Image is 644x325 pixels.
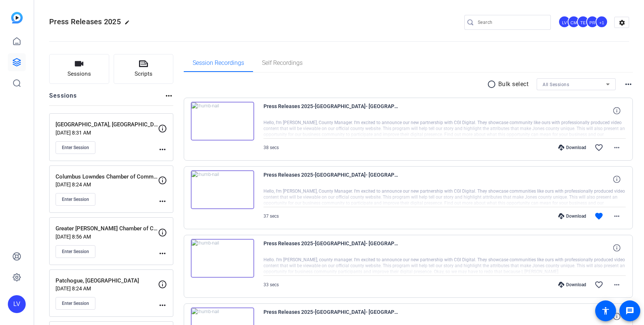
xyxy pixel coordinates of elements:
[487,80,498,89] mat-icon: radio_button_unchecked
[594,280,603,289] mat-icon: favorite_border
[263,145,279,150] span: 38 secs
[114,54,174,84] button: Scripts
[193,60,244,66] span: Session Recordings
[62,300,89,306] span: Enter Session
[158,145,167,154] mat-icon: more_horiz
[11,12,23,23] img: blue-gradient.svg
[158,249,167,258] mat-icon: more_horiz
[568,16,580,28] div: CM
[56,141,95,154] button: Enter Session
[56,130,158,136] p: [DATE] 8:31 AM
[62,196,89,202] span: Enter Session
[56,297,95,310] button: Enter Session
[158,197,167,206] mat-icon: more_horiz
[56,182,158,187] p: [DATE] 8:24 AM
[555,213,590,219] div: Download
[56,224,158,233] p: Greater [PERSON_NAME] Chamber of Commerce
[263,282,279,287] span: 33 secs
[263,170,401,188] span: Press Releases 2025-[GEOGRAPHIC_DATA]- [GEOGRAPHIC_DATA]-2025-09-16-09-13-00-220-0
[577,16,590,29] ngx-avatar: Tim Epner
[191,102,254,141] img: thumb-nail
[612,143,621,152] mat-icon: more_horiz
[56,277,158,285] p: Patchogue, [GEOGRAPHIC_DATA]
[555,145,590,151] div: Download
[263,214,279,219] span: 37 secs
[596,16,608,28] div: +1
[191,239,254,278] img: thumb-nail
[615,17,629,28] mat-icon: settings
[124,20,133,29] mat-icon: edit
[49,54,109,84] button: Sessions
[56,234,158,240] p: [DATE] 8:56 AM
[263,239,401,257] span: Press Releases 2025-[GEOGRAPHIC_DATA]- [GEOGRAPHIC_DATA]-2025-09-16-09-11-42-531-0
[543,82,569,87] span: All Sessions
[135,70,152,78] span: Scripts
[164,91,173,100] mat-icon: more_horiz
[601,306,610,315] mat-icon: accessibility
[586,16,599,28] div: PR
[586,16,599,29] ngx-avatar: Prescott Rossi
[67,70,91,78] span: Sessions
[594,212,603,221] mat-icon: favorite
[56,173,158,181] p: Columbus Lowndes Chamber of Commerce
[8,295,26,313] div: LV
[56,193,95,206] button: Enter Session
[558,16,571,28] div: LV
[558,16,571,29] ngx-avatar: Louis Voss
[594,143,603,152] mat-icon: favorite_border
[263,102,401,120] span: Press Releases 2025-[GEOGRAPHIC_DATA]- [GEOGRAPHIC_DATA]-2025-09-16-09-14-43-599-0
[577,16,589,28] div: TE
[56,285,158,291] p: [DATE] 8:24 AM
[612,212,621,221] mat-icon: more_horiz
[555,282,590,288] div: Download
[624,80,633,89] mat-icon: more_horiz
[498,80,529,89] p: Bulk select
[478,18,545,27] input: Search
[49,91,77,105] h2: Sessions
[62,145,89,151] span: Enter Session
[62,249,89,255] span: Enter Session
[625,306,634,315] mat-icon: message
[612,280,621,289] mat-icon: more_horiz
[568,16,581,29] ngx-avatar: Coby Maslyn
[191,170,254,209] img: thumb-nail
[49,17,121,26] span: Press Releases 2025
[158,301,167,310] mat-icon: more_horiz
[56,120,158,129] p: [GEOGRAPHIC_DATA], [GEOGRAPHIC_DATA]
[56,245,95,258] button: Enter Session
[262,60,303,66] span: Self Recordings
